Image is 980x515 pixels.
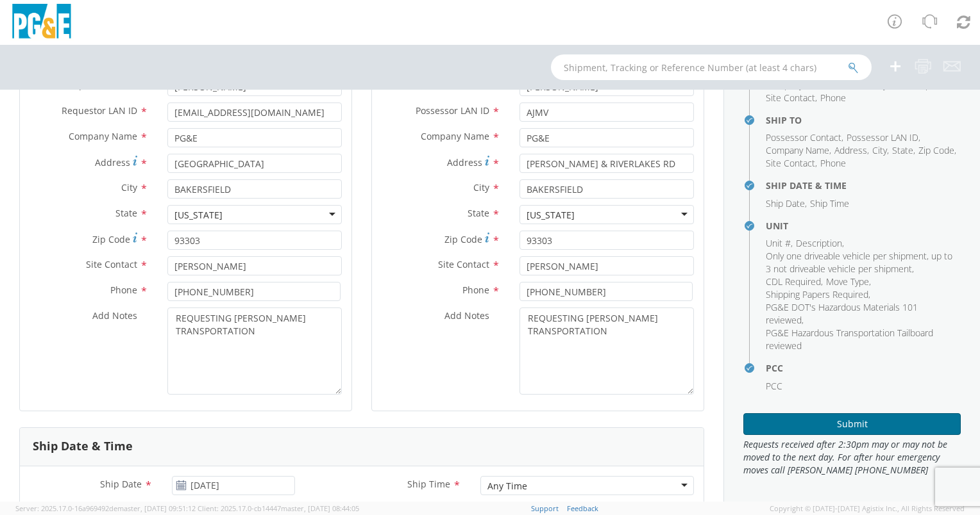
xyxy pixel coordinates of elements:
[796,237,842,249] span: Description
[892,79,913,91] span: State
[766,144,831,157] li: ,
[444,309,489,322] span: Add Notes
[100,478,142,490] span: Ship Date
[95,156,130,168] span: Address
[796,237,844,250] li: ,
[766,181,961,190] h4: Ship Date & Time
[743,413,961,435] button: Submit
[531,503,559,513] a: Support
[834,144,869,157] li: ,
[766,275,821,288] span: CDL Required
[766,288,870,301] li: ,
[918,79,954,91] span: Zip Code
[438,258,489,270] span: Site Contact
[918,144,954,156] span: Zip Code
[892,144,913,156] span: State
[766,301,918,326] span: PG&E DOT's Hazardous Materials 101 reviewed
[15,503,196,513] span: Server: 2025.17.0-16a969492de
[567,503,598,513] a: Feedback
[872,79,887,91] span: City
[416,104,489,117] span: Possessor LAN ID
[770,503,965,514] span: Copyright © [DATE]-[DATE] Agistix Inc., All Rights Reserved
[115,207,137,219] span: State
[918,144,956,157] li: ,
[766,250,952,275] span: Only one driveable vehicle per shipment, up to 3 not driveable vehicle per shipment
[766,131,841,143] span: Possessor Contact
[468,207,489,219] span: State
[766,144,829,156] span: Company Name
[117,503,196,513] span: master, [DATE] 09:51:12
[92,309,137,322] span: Add Notes
[766,250,958,275] li: ,
[872,144,889,157] li: ,
[766,115,961,125] h4: Ship To
[766,131,843,144] li: ,
[834,79,867,91] span: Address
[834,144,867,156] span: Address
[766,92,815,104] span: Site Contact
[69,130,137,142] span: Company Name
[10,4,74,42] img: pge-logo-06675f144f4cfa6a6814.png
[820,92,846,104] span: Phone
[33,440,133,453] h3: Ship Date & Time
[766,197,805,209] span: Ship Date
[810,197,849,209] span: Ship Time
[892,144,915,157] li: ,
[766,221,961,231] h4: Unit
[766,79,829,91] span: Company Name
[766,288,868,300] span: Shipping Papers Required
[281,503,359,513] span: master, [DATE] 08:44:05
[551,54,872,80] input: Shipment, Tracking or Reference Number (at least 4 chars)
[447,156,482,168] span: Address
[407,478,450,490] span: Ship Time
[86,258,137,270] span: Site Contact
[174,209,223,222] div: [US_STATE]
[462,284,489,296] span: Phone
[473,181,489,193] span: City
[62,104,137,117] span: Requestor LAN ID
[198,503,359,513] span: Client: 2025.17.0-cb14447
[766,237,791,249] span: Unit #
[743,438,961,477] span: Requests received after 2:30pm may or may not be moved to the next day. For after hour emergency ...
[766,237,793,250] li: ,
[92,233,130,245] span: Zip Code
[766,363,961,373] h4: PCC
[766,301,958,327] li: ,
[766,197,807,210] li: ,
[766,92,817,104] li: ,
[766,157,817,170] li: ,
[766,380,782,392] span: PCC
[121,181,137,193] span: City
[826,275,871,288] li: ,
[487,480,527,493] div: Any Time
[110,284,137,296] span: Phone
[872,144,887,156] span: City
[766,327,933,352] span: PG&E Hazardous Transportation Tailboard reviewed
[847,131,920,144] li: ,
[421,130,489,142] span: Company Name
[444,233,482,245] span: Zip Code
[527,209,575,222] div: [US_STATE]
[847,131,918,143] span: Possessor LAN ID
[820,157,846,169] span: Phone
[826,275,869,288] span: Move Type
[766,157,815,169] span: Site Contact
[766,275,823,288] li: ,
